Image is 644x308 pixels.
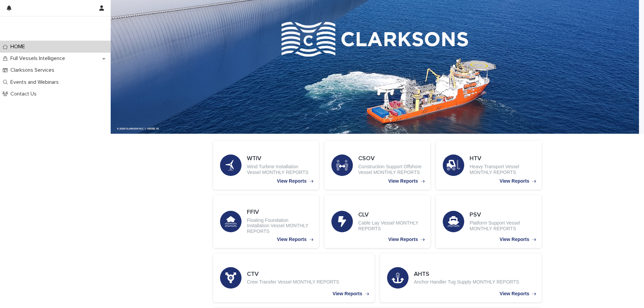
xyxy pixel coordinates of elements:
p: Contact Us [8,91,42,97]
a: View Reports [213,195,319,248]
h3: WTIV [247,155,312,163]
a: View Reports [380,253,542,302]
p: Clarksons Services [8,67,60,73]
a: View Reports [324,195,430,248]
p: HOME [8,44,31,50]
p: Heavy Transport Vessel MONTHLY REPORTS [470,164,535,175]
a: View Reports [324,141,430,190]
h3: AHTS [414,271,519,278]
p: View Reports [388,178,418,184]
p: View Reports [333,291,362,297]
p: Floating Foundation Installation Vessel MONTHLY REPORTS [247,218,312,234]
a: View Reports [436,141,542,190]
p: View Reports [500,237,529,242]
p: View Reports [277,237,307,242]
p: Events and Webinars [8,79,64,85]
p: Full Vessels Intelligence [8,55,70,62]
a: View Reports [213,253,375,302]
p: Platform Support Vessel MONTHLY REPORTS [470,220,535,232]
p: Wind Turbine Installation Vessel MONTHLY REPORTS [247,164,312,175]
p: Cable Lay Vessel MONTHLY REPORTS [358,220,423,232]
p: Anchor Handler Tug Supply MONTHLY REPORTS [414,279,519,285]
p: View Reports [388,237,418,242]
p: View Reports [500,291,529,297]
h3: PSV [470,211,535,219]
h3: FFIV [247,209,312,216]
h3: HTV [470,155,535,163]
p: View Reports [500,178,529,184]
p: Crew Transfer Vessel MONTHLY REPORTS [247,279,339,285]
h3: CSOV [358,155,423,163]
a: View Reports [436,195,542,248]
p: View Reports [277,178,307,184]
p: Construction Support Offshore Vessel MONTHLY REPORTS [358,164,423,175]
a: View Reports [213,141,319,190]
h3: CLV [358,211,423,219]
h3: CTV [247,271,339,278]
